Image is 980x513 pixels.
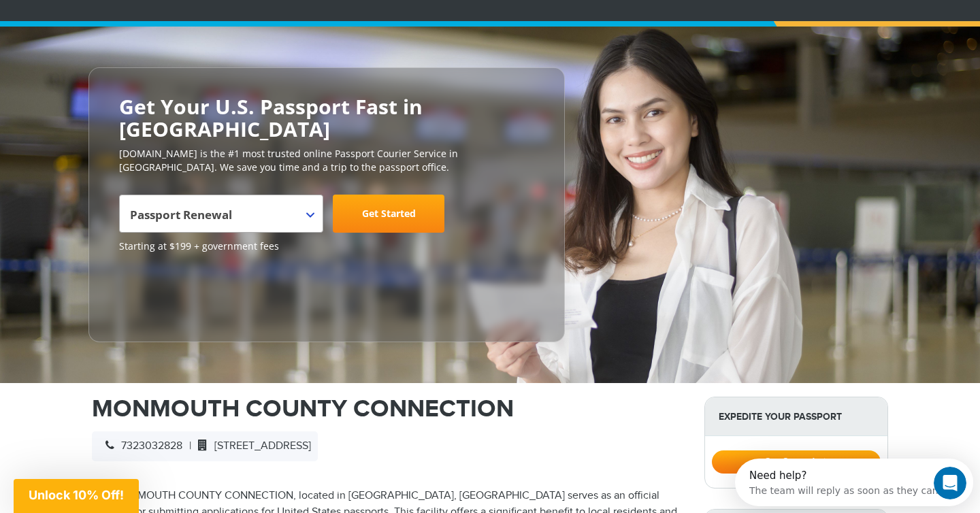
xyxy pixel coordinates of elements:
strong: Expedite Your Passport [705,397,887,436]
span: Unlock 10% Off! [29,488,124,502]
span: [STREET_ADDRESS] [191,440,311,452]
div: Unlock 10% Off! [14,479,139,513]
a: Get Started [333,195,444,233]
div: Need help? [14,12,203,22]
button: Get Started [712,450,881,474]
span: Passport Renewal [119,195,323,233]
span: Passport Renewal [130,200,309,238]
span: Starting at $199 + government fees [119,239,534,253]
div: The team will reply as soon as they can [14,22,203,37]
h1: MONMOUTH COUNTY CONNECTION [92,397,684,421]
a: Get Started [712,456,881,467]
iframe: Intercom live chat discovery launcher [735,459,973,506]
div: Open Intercom Messenger [5,5,244,43]
span: 7323032828 [99,440,182,452]
h2: Get Your U.S. Passport Fast in [GEOGRAPHIC_DATA] [119,95,534,140]
p: [DOMAIN_NAME] is the #1 most trusted online Passport Courier Service in [GEOGRAPHIC_DATA]. We sav... [119,147,534,174]
iframe: Customer reviews powered by Trustpilot [119,260,221,328]
div: | [92,431,318,461]
iframe: Intercom live chat [934,467,966,499]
